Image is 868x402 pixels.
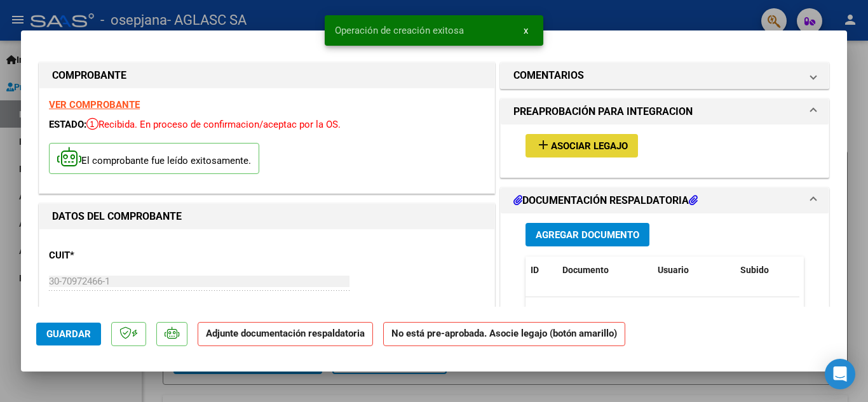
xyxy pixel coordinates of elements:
[536,137,551,152] mat-icon: add
[658,265,689,275] span: Usuario
[49,248,180,263] p: CUIT
[562,265,609,275] span: Documento
[557,257,653,284] datatable-header-cell: Documento
[526,297,799,329] div: No data to display
[501,99,829,124] mat-expansion-panel-header: PREAPROBACIÓN PARA INTEGRACION
[49,143,259,174] p: El comprobante fue leído exitosamente.
[526,223,649,246] button: Agregar Documento
[46,328,91,340] span: Guardar
[335,24,464,37] span: Operación de creación exitosa
[52,210,182,222] strong: DATOS DEL COMPROBANTE
[526,134,638,157] button: Asociar Legajo
[536,229,639,241] span: Agregar Documento
[740,265,769,275] span: Subido
[524,25,528,36] span: x
[551,140,628,152] span: Asociar Legajo
[531,265,539,275] span: ID
[513,68,584,83] h1: COMENTARIOS
[49,99,140,111] a: VER COMPROBANTE
[513,193,698,208] h1: DOCUMENTACIÓN RESPALDATORIA
[526,257,557,284] datatable-header-cell: ID
[36,323,101,345] button: Guardar
[501,188,829,213] mat-expansion-panel-header: DOCUMENTACIÓN RESPALDATORIA
[49,119,86,130] span: ESTADO:
[206,328,365,339] strong: Adjunte documentación respaldatoria
[513,104,693,119] h1: PREAPROBACIÓN PARA INTEGRACION
[501,63,829,88] mat-expansion-panel-header: COMENTARIOS
[383,322,625,347] strong: No está pre-aprobada. Asocie legajo (botón amarillo)
[52,69,126,81] strong: COMPROBANTE
[653,257,735,284] datatable-header-cell: Usuario
[825,359,855,389] div: Open Intercom Messenger
[735,257,799,284] datatable-header-cell: Subido
[86,119,341,130] span: Recibida. En proceso de confirmacion/aceptac por la OS.
[799,257,862,284] datatable-header-cell: Acción
[501,124,829,177] div: PREAPROBACIÓN PARA INTEGRACION
[513,19,538,42] button: x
